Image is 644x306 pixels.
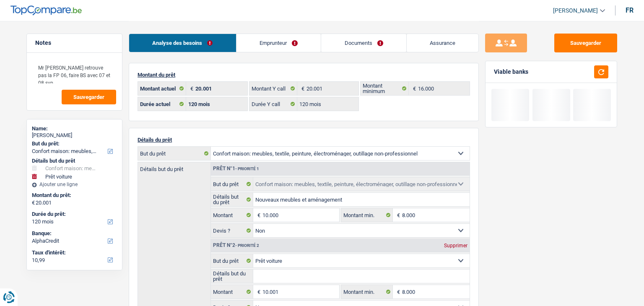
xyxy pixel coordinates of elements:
div: Name: [32,125,117,132]
div: Ajouter une ligne [32,182,117,187]
label: Montant actuel [138,82,186,95]
label: Banque: [32,230,115,237]
div: [PERSON_NAME] [32,132,117,139]
span: [PERSON_NAME] [553,7,598,14]
div: fr [626,6,634,14]
div: Prêt n°2 [211,243,261,248]
label: Détails but du prêt [211,193,253,206]
span: Sauvegarder [73,94,104,100]
img: TopCompare Logo [10,5,82,16]
a: Assurance [407,34,479,52]
label: Montant Y call [249,82,298,95]
span: € [253,285,262,298]
button: Sauvegarder [554,34,617,52]
span: € [297,82,306,95]
label: Montant minimum [361,82,409,95]
label: Taux d'intérêt: [32,249,115,256]
a: Documents [321,34,406,52]
span: € [409,82,418,95]
label: Durée du prêt: [32,211,115,218]
a: Emprunteur [236,34,321,52]
label: Durée actuel [138,97,186,111]
button: Sauvegarder [62,90,116,104]
span: € [393,285,402,298]
label: But du prêt [138,147,211,160]
div: Prêt n°1 [211,166,261,171]
label: Montant min. [341,285,392,298]
span: € [186,82,195,95]
label: Détails but du prêt [138,162,210,172]
p: Montant du prêt [138,72,470,78]
label: Montant [211,285,253,298]
span: - Priorité 1 [235,166,259,171]
span: € [393,208,402,222]
div: Viable banks [494,68,528,75]
label: Montant min. [341,208,392,222]
div: Supprimer [442,243,470,248]
h5: Notes [35,39,114,47]
label: Durée Y call [249,97,298,111]
label: Montant du prêt: [32,192,115,199]
div: Détails but du prêt [32,158,117,164]
a: [PERSON_NAME] [546,4,605,18]
p: Détails du prêt [138,137,470,143]
span: - Priorité 2 [235,243,259,248]
span: € [32,200,35,206]
label: But du prêt [211,177,253,191]
a: Analyse des besoins [129,34,236,52]
label: Montant [211,208,253,222]
label: But du prêt [211,254,253,267]
label: Détails but du prêt [211,270,253,283]
span: € [253,208,262,222]
label: Devis ? [211,224,253,237]
label: But du prêt: [32,140,115,147]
